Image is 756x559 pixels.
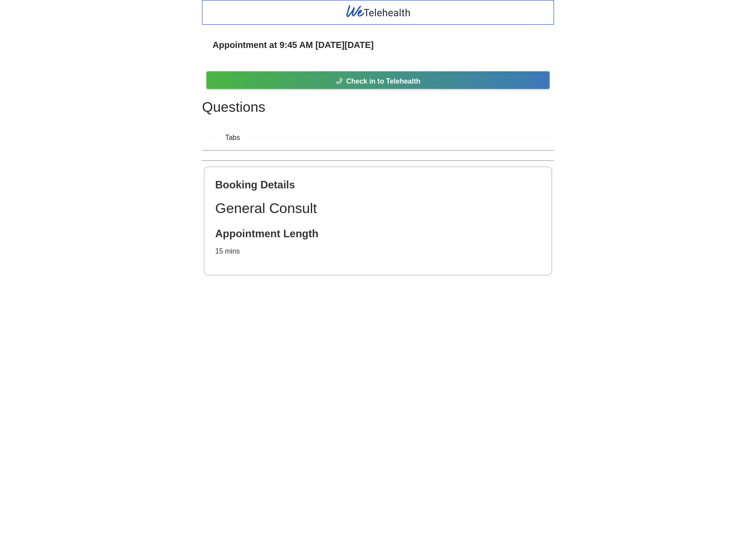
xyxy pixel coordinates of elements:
[336,77,343,86] span: phone
[215,246,541,257] p: 15 mins
[215,197,541,220] h1: General Consult
[215,178,541,191] h2: Booking Details
[215,227,541,240] h2: Appointment Length
[346,76,421,87] span: Check in to Telehealth
[202,96,554,118] h1: Questions
[218,132,247,143] span: Tabs
[206,71,550,89] button: phoneCheck in to Telehealth
[345,4,411,18] img: WeTelehealth
[213,38,374,52] span: Appointment at 9:45 AM on Tue 26 Aug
